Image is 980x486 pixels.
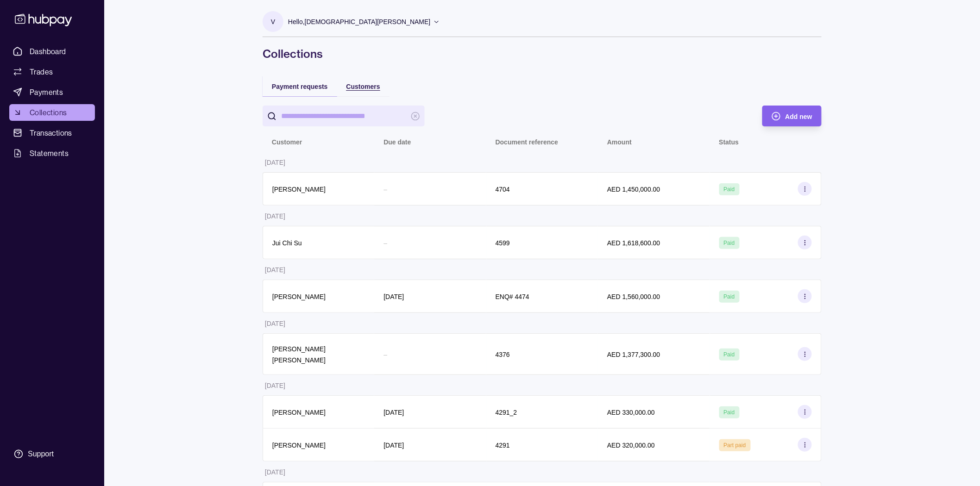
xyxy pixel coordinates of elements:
span: Payment requests [272,83,328,90]
span: Paid [724,186,735,193]
p: – [383,239,387,247]
span: Transactions [30,127,72,138]
span: Payments [30,87,63,98]
p: ENQ# 4474 [496,293,529,300]
p: 4291_2 [496,409,517,416]
p: [DATE] [265,382,285,389]
p: [PERSON_NAME] [272,293,326,300]
a: Trades [9,63,95,80]
span: Paid [724,240,735,246]
a: Support [9,444,95,464]
span: Paid [724,293,735,300]
a: Statements [9,145,95,162]
span: Trades [30,66,53,77]
span: Statements [30,148,69,159]
p: [DATE] [265,159,285,166]
p: 4376 [496,351,510,358]
p: Hello, [DEMOGRAPHIC_DATA][PERSON_NAME] [288,17,431,27]
a: Payments [9,84,95,100]
span: Collections [30,107,67,118]
p: Jui Chi Su [272,239,302,247]
p: [DATE] [265,266,285,274]
a: Dashboard [9,43,95,60]
p: Customer [272,138,302,146]
p: 4291 [496,442,510,449]
p: 4599 [496,239,510,247]
p: Status [719,138,739,146]
p: [PERSON_NAME] [272,409,326,416]
p: [PERSON_NAME] [PERSON_NAME] [272,345,326,364]
span: Paid [724,409,735,416]
h1: Collections [263,46,822,61]
p: V [271,17,275,27]
p: [PERSON_NAME] [272,186,326,193]
a: Collections [9,104,95,121]
p: [PERSON_NAME] [272,442,326,449]
span: Paid [724,351,735,358]
div: Support [28,449,54,459]
button: Add new [762,106,822,126]
p: AED 1,618,600.00 [607,239,660,247]
p: AED 1,377,300.00 [607,351,660,358]
p: [DATE] [265,468,285,476]
p: [DATE] [383,442,404,449]
p: AED 1,560,000.00 [607,293,660,300]
p: AED 330,000.00 [607,409,655,416]
p: [DATE] [383,409,404,416]
p: AED 1,450,000.00 [607,186,660,193]
p: [DATE] [265,212,285,220]
span: Part paid [724,442,746,449]
span: Add new [785,113,812,120]
input: search [281,106,406,126]
p: – [383,186,387,193]
p: [DATE] [265,320,285,327]
p: Document reference [496,138,558,146]
p: Due date [383,138,411,146]
p: 4704 [496,186,510,193]
p: [DATE] [383,293,404,300]
p: Amount [607,138,632,146]
p: AED 320,000.00 [607,442,655,449]
a: Transactions [9,125,95,141]
span: Customers [346,83,380,90]
span: Dashboard [30,46,66,57]
p: – [383,351,387,358]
